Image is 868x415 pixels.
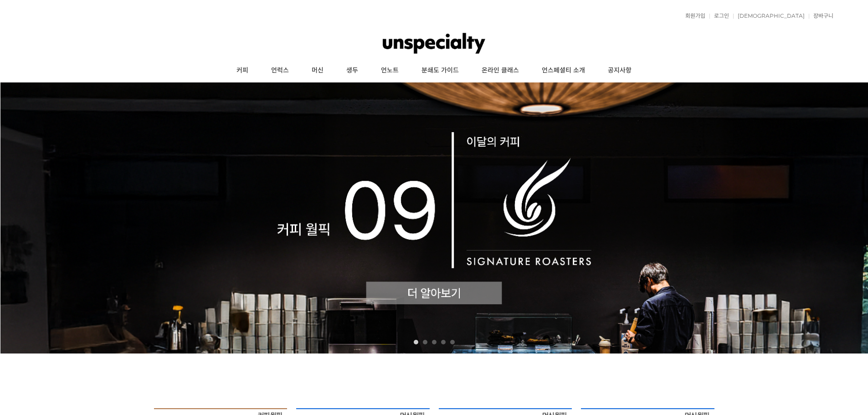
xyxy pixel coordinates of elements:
[809,13,833,19] a: 장바구니
[423,340,427,344] a: 2
[300,59,335,82] a: 머신
[432,340,437,344] a: 3
[709,13,729,19] a: 로그인
[733,13,805,19] a: [DEMOGRAPHIC_DATA]
[681,13,705,19] a: 회원가입
[441,340,446,344] a: 4
[225,59,260,82] a: 커피
[470,59,530,82] a: 온라인 클래스
[410,59,470,82] a: 분쇄도 가이드
[450,340,455,344] a: 5
[335,59,370,82] a: 생두
[530,59,596,82] a: 언스페셜티 소개
[370,59,410,82] a: 언노트
[596,59,643,82] a: 공지사항
[414,340,418,344] a: 1
[260,59,300,82] a: 언럭스
[383,30,485,57] img: 언스페셜티 몰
